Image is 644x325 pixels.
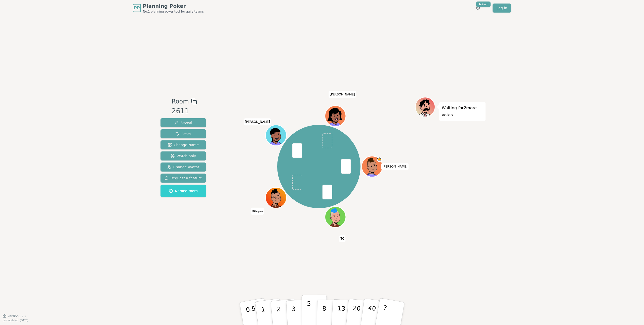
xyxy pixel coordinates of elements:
[266,188,286,207] button: Click to change your avatar
[493,4,511,13] a: Log in
[339,235,345,242] span: Click to change your name
[442,104,483,119] p: Waiting for 2 more votes...
[172,106,197,116] div: 2611
[160,185,206,197] button: Named room
[134,5,140,11] span: PP
[257,210,263,212] span: (you)
[473,4,482,13] button: New!
[175,131,191,136] span: Reset
[3,319,28,322] span: Last updated: [DATE]
[8,314,26,318] span: Version 0.9.2
[167,165,199,170] span: Change Avatar
[133,3,204,14] a: PPPlanning PokerNo.1 planning poker tool for agile teams
[171,153,196,158] span: Watch only
[160,174,206,183] button: Request a feature
[377,157,382,162] span: Evan is the host
[329,91,356,98] span: Click to change your name
[160,162,206,172] button: Change Avatar
[251,207,264,214] span: Click to change your name
[3,314,26,318] button: Version0.9.2
[476,2,491,7] div: New!
[165,176,202,181] span: Request a feature
[174,120,192,125] span: Reveal
[381,163,409,170] span: Click to change your name
[160,118,206,127] button: Reveal
[244,118,271,125] span: Click to change your name
[168,142,199,147] span: Change Name
[143,10,204,14] span: No.1 planning poker tool for agile teams
[143,3,204,10] span: Planning Poker
[160,129,206,138] button: Reset
[172,97,189,106] span: Room
[160,151,206,160] button: Watch only
[169,188,198,193] span: Named room
[160,140,206,149] button: Change Name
